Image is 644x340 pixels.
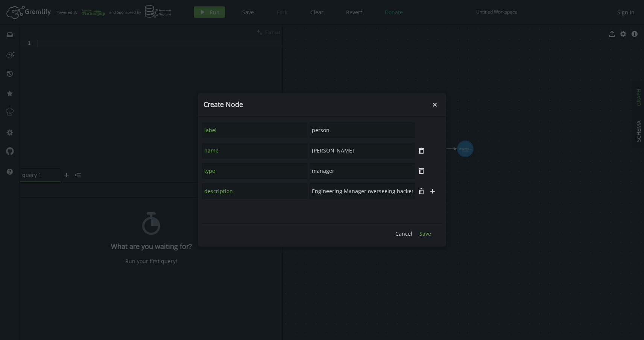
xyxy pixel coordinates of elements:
[392,228,416,239] button: Cancel
[202,183,308,199] input: Property Name
[310,122,415,138] input: Property Value
[202,122,308,138] input: Property Name
[310,143,415,159] input: Property Value
[202,163,308,179] input: Property Name
[416,228,435,239] button: Save
[202,143,308,159] input: Property Name
[204,100,429,109] h4: Create Node
[310,183,415,199] input: Property Value
[429,99,440,110] button: Close
[310,163,415,179] input: Property Value
[395,230,412,237] span: Cancel
[419,230,431,237] span: Save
